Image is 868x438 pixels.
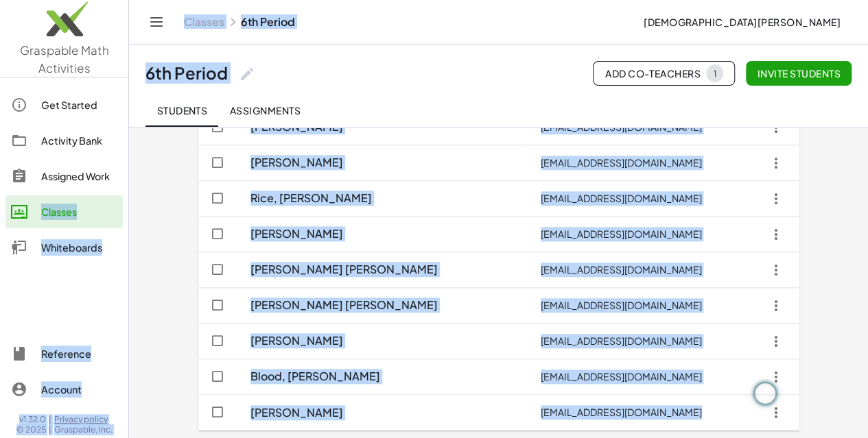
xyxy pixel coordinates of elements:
[145,62,228,84] div: 6th Period
[250,191,372,206] span: Rice, [PERSON_NAME]
[5,88,123,121] a: Get Started
[538,334,705,347] span: [EMAIL_ADDRESS][DOMAIN_NAME]
[54,414,113,425] a: Privacy policy
[538,228,705,240] span: [EMAIL_ADDRESS][DOMAIN_NAME]
[41,97,117,113] div: Get Started
[538,156,705,169] span: [EMAIL_ADDRESS][DOMAIN_NAME]
[41,168,117,184] div: Assigned Work
[20,42,109,75] span: Graspable Math Activities
[5,231,123,264] a: Whiteboards
[41,381,117,398] div: Account
[538,192,705,204] span: [EMAIL_ADDRESS][DOMAIN_NAME]
[49,414,51,425] span: |
[5,160,123,193] a: Assigned Work
[54,424,113,435] span: Graspable, Inc.
[156,104,207,117] span: Students
[16,424,46,435] span: © 2025
[41,204,117,220] div: Classes
[538,406,705,418] span: [EMAIL_ADDRESS][DOMAIN_NAME]
[41,239,117,256] div: Whiteboards
[229,104,301,117] span: Assignments
[593,61,735,86] button: Add Co-Teachers1
[41,132,117,149] div: Activity Bank
[5,337,123,370] a: Reference
[145,11,167,33] button: Toggle navigation
[250,406,343,420] span: [PERSON_NAME]
[632,10,852,34] button: [DEMOGRAPHIC_DATA][PERSON_NAME]
[250,156,343,170] span: [PERSON_NAME]
[605,64,723,82] span: Add Co-Teachers
[538,263,705,276] span: [EMAIL_ADDRESS][DOMAIN_NAME]
[49,424,51,435] span: |
[250,334,343,348] span: [PERSON_NAME]
[250,263,438,277] span: [PERSON_NAME] [PERSON_NAME]
[5,195,123,228] a: Classes
[538,370,705,382] span: [EMAIL_ADDRESS][DOMAIN_NAME]
[184,15,224,29] a: Classes
[19,414,46,425] span: v1.32.0
[5,124,123,157] a: Activity Bank
[757,67,841,80] span: Invite students
[643,16,841,28] span: [DEMOGRAPHIC_DATA][PERSON_NAME]
[250,227,343,241] span: [PERSON_NAME]
[41,345,117,362] div: Reference
[746,61,852,86] button: Invite students
[538,299,705,311] span: [EMAIL_ADDRESS][DOMAIN_NAME]
[250,298,438,313] span: [PERSON_NAME] [PERSON_NAME]
[5,373,123,406] a: Account
[713,69,716,79] div: 1
[250,369,380,384] span: Blood, [PERSON_NAME]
